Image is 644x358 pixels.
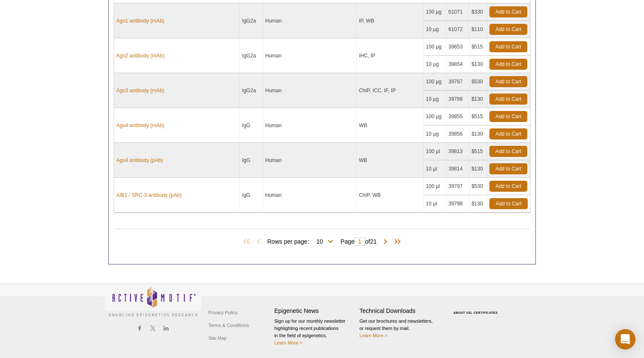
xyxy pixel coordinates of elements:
a: Ago3 antibody (mAb) [116,87,164,94]
td: Human [263,3,357,38]
a: Ago4 antibody (pAb) [116,156,163,164]
td: 10 µl [424,160,446,178]
a: Add to Cart [489,111,527,122]
td: ChIP, WB [357,178,424,213]
td: 100 µg [424,108,446,125]
a: Add to Cart [489,59,527,70]
span: Rows per page: [267,237,336,245]
a: AIB1 / SRC-3 antibody (pAb) [116,191,181,199]
a: Add to Cart [489,41,527,52]
span: Last Page [390,238,402,246]
td: WB [357,108,424,143]
a: ABOUT SSL CERTIFICATES [454,311,498,314]
td: 39856 [446,125,469,143]
td: $530 [469,178,487,195]
td: WB [357,143,424,178]
a: Learn More > [359,333,388,338]
h4: Epigenetic News [274,307,355,315]
p: Sign up for our monthly newsletter highlighting recent publications in the field of epigenetics. [274,318,355,347]
a: Terms & Conditions [206,319,251,332]
td: IHC, IP [357,38,424,73]
td: 39814 [446,160,469,178]
td: 10 µg [424,21,446,38]
td: 10 µg [424,56,446,73]
td: 39787 [446,73,469,91]
a: Add to Cart [489,24,527,35]
td: ChIP, ICC, IF, IP [357,73,424,108]
td: 39788 [446,91,469,108]
td: $130 [469,91,487,108]
td: 39855 [446,108,469,125]
td: $515 [469,108,487,125]
h2: Products (207) [114,229,530,229]
a: Add to Cart [489,181,527,192]
td: 10 µl [424,195,446,213]
a: Add to Cart [489,128,527,139]
td: 61072 [446,21,469,38]
td: $130 [469,56,487,73]
td: Human [263,143,357,178]
td: Human [263,38,357,73]
td: IgG [240,178,263,213]
span: Previous Page [254,238,263,246]
td: Human [263,73,357,108]
a: Add to Cart [489,198,528,209]
td: 100 µl [424,143,446,160]
td: IgG [240,108,263,143]
td: 39798 [446,195,469,213]
div: Open Intercom Messenger [615,329,635,349]
span: 21 [370,238,377,245]
a: Ago4 antibody (mAb) [116,122,164,129]
a: Add to Cart [489,94,527,105]
td: 100 µl [424,178,446,195]
a: Privacy Policy [206,306,239,319]
p: Get our brochures and newsletters, or request them by mail. [359,318,440,339]
td: 39853 [446,38,469,56]
td: 10 µg [424,91,446,108]
td: 10 µg [424,125,446,143]
table: Click to Verify - This site chose Symantec SSL for secure e-commerce and confidential communicati... [445,299,509,318]
td: $130 [469,160,487,178]
td: Human [263,108,357,143]
td: 100 µg [424,3,446,21]
td: 61071 [446,3,469,21]
td: IgG [240,143,263,178]
td: 39813 [446,143,469,160]
a: Site Map [206,332,229,344]
td: 39797 [446,178,469,195]
td: 100 µg [424,73,446,91]
span: First Page [241,238,254,246]
td: $530 [469,73,487,91]
a: Add to Cart [489,76,527,87]
span: Next Page [381,238,390,246]
td: $515 [469,143,487,160]
img: Active Motif, [104,284,202,318]
td: $330 [469,3,487,21]
td: IP, WB [357,3,424,38]
td: $110 [469,21,487,38]
td: $515 [469,38,487,56]
td: Human [263,178,357,213]
a: Ago2 antibody (mAb) [116,52,164,60]
td: 100 µg [424,38,446,56]
td: IgG2a [240,73,263,108]
td: 39854 [446,56,469,73]
a: Add to Cart [489,6,527,17]
a: Add to Cart [489,163,527,174]
a: Learn More > [274,340,302,345]
td: $130 [469,125,487,143]
a: Add to Cart [489,146,527,157]
h4: Technical Downloads [359,307,440,315]
td: IgG2a [240,38,263,73]
a: Ago1 antibody (mAb) [116,17,164,25]
td: IgG2a [240,3,263,38]
td: $130 [469,195,487,213]
span: Page of [336,237,381,246]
